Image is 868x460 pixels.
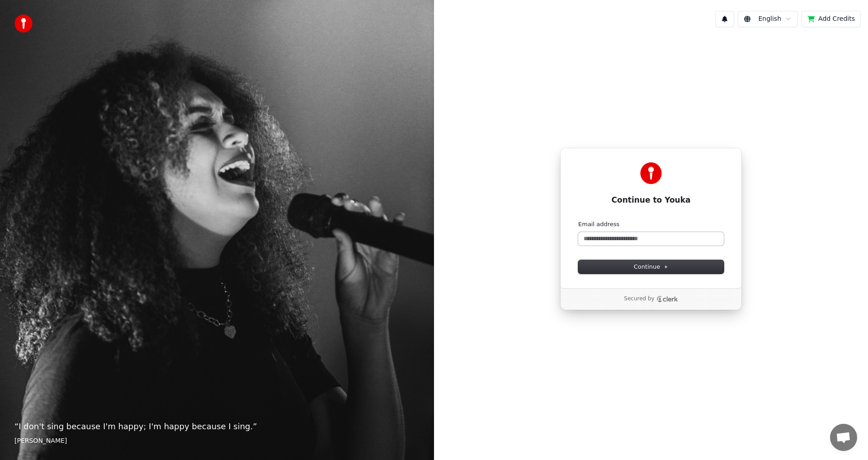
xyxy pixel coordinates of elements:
p: Secured by [624,295,654,303]
button: Add Credits [802,11,861,27]
h1: Continue to Youka [578,195,724,206]
button: Continue [578,260,724,274]
img: youka [14,14,33,33]
span: Continue [634,263,668,271]
label: Email address [578,220,619,228]
a: פתח צ'אט [830,424,857,451]
p: “ I don't sing because I'm happy; I'm happy because I sing. ” [14,420,420,433]
footer: [PERSON_NAME] [14,436,420,446]
img: Youka [640,162,662,184]
a: Clerk logo [656,296,678,302]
